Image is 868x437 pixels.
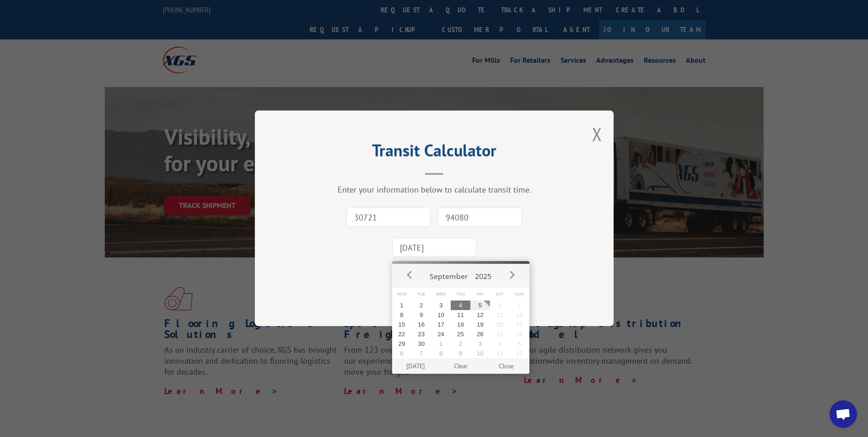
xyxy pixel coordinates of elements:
[301,144,568,161] h2: Transit Calculator
[592,122,602,146] button: Close modal
[392,310,412,320] button: 8
[451,310,470,320] button: 11
[431,288,451,301] span: Wed
[490,320,510,329] button: 20
[411,300,431,310] button: 2
[470,300,490,310] button: 5
[470,310,490,320] button: 12
[470,349,490,358] button: 10
[346,208,431,227] input: Origin Zip
[392,238,476,257] input: Tender Date
[490,339,510,349] button: 4
[392,339,412,349] button: 29
[490,300,510,310] button: 6
[431,300,451,310] button: 3
[451,349,470,358] button: 9
[510,288,529,301] span: Sun
[510,349,529,358] button: 12
[470,320,490,329] button: 19
[411,310,431,320] button: 9
[470,288,490,301] span: Fri
[510,320,529,329] button: 21
[411,329,431,339] button: 23
[451,339,470,349] button: 2
[483,358,528,374] button: Close
[510,310,529,320] button: 14
[510,329,529,339] button: 28
[392,288,412,301] span: Mon
[431,320,451,329] button: 17
[470,339,490,349] button: 3
[490,329,510,339] button: 27
[451,300,470,310] button: 4
[451,329,470,339] button: 25
[451,288,470,301] span: Thu
[411,349,431,358] button: 7
[411,320,431,329] button: 16
[510,339,529,349] button: 5
[438,208,522,227] input: Dest. Zip
[470,329,490,339] button: 26
[403,268,417,282] button: Prev
[392,320,412,329] button: 15
[301,185,568,195] div: Enter your information below to calculate transit time.
[411,288,431,301] span: Tue
[392,300,412,310] button: 1
[490,288,510,301] span: Sat
[431,329,451,339] button: 24
[490,310,510,320] button: 13
[451,320,470,329] button: 18
[426,264,471,285] button: September
[392,349,412,358] button: 6
[393,358,438,374] button: [DATE]
[392,329,412,339] button: 22
[411,339,431,349] button: 30
[830,400,857,428] a: Open chat
[438,358,483,374] button: Clear
[431,339,451,349] button: 1
[490,349,510,358] button: 11
[471,264,495,285] button: 2025
[431,310,451,320] button: 10
[510,300,529,310] button: 7
[505,268,518,282] button: Next
[431,349,451,358] button: 8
